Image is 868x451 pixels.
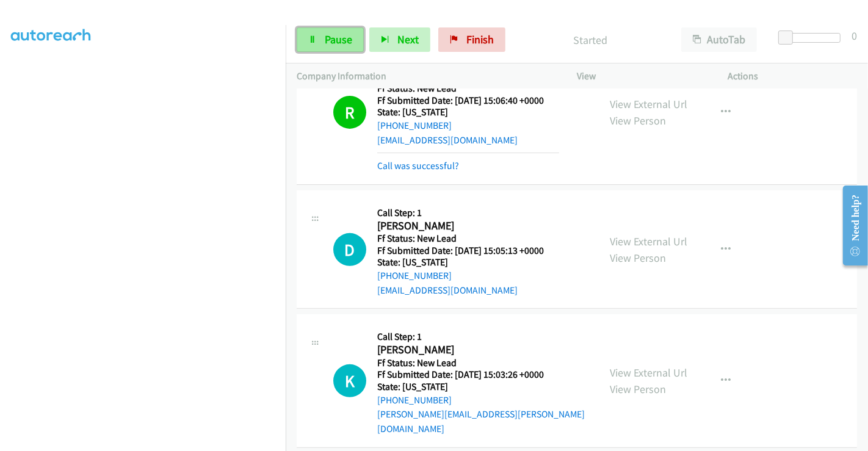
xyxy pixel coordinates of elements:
[377,284,518,296] a: [EMAIL_ADDRESS][DOMAIN_NAME]
[610,251,666,265] a: View Person
[377,270,452,281] a: [PHONE_NUMBER]
[333,96,366,129] h1: R
[377,160,459,171] a: Call was successful?
[397,32,419,46] span: Next
[784,33,841,43] div: Delay between calls (in seconds)
[377,106,559,118] h5: State: [US_STATE]
[833,177,868,274] iframe: Resource Center
[852,27,857,44] div: 0
[377,331,588,343] h5: Call Step: 1
[377,343,588,357] h2: [PERSON_NAME]
[369,27,430,52] button: Next
[681,27,757,52] button: AutoTab
[377,120,452,131] a: [PHONE_NUMBER]
[610,382,666,396] a: View Person
[577,69,706,84] p: View
[377,233,544,245] h5: Ff Status: New Lead
[333,364,366,397] h1: K
[438,27,505,52] a: Finish
[610,114,666,128] a: View Person
[610,234,687,248] a: View External Url
[466,32,494,46] span: Finish
[377,134,518,146] a: [EMAIL_ADDRESS][DOMAIN_NAME]
[377,245,544,257] h5: Ff Submitted Date: [DATE] 15:05:13 +0000
[297,69,555,84] p: Company Information
[377,95,559,107] h5: Ff Submitted Date: [DATE] 15:06:40 +0000
[377,256,544,269] h5: State: [US_STATE]
[377,369,588,381] h5: Ff Submitted Date: [DATE] 15:03:26 +0000
[610,366,687,380] a: View External Url
[610,97,687,111] a: View External Url
[377,219,544,233] h2: [PERSON_NAME]
[377,207,544,219] h5: Call Step: 1
[728,69,858,84] p: Actions
[377,394,452,406] a: [PHONE_NUMBER]
[333,233,366,266] h1: D
[377,381,588,393] h5: State: [US_STATE]
[333,233,366,266] div: The call is yet to be attempted
[333,364,366,397] div: The call is yet to be attempted
[297,27,364,52] a: Pause
[377,408,585,435] a: [PERSON_NAME][EMAIL_ADDRESS][PERSON_NAME][DOMAIN_NAME]
[325,32,352,46] span: Pause
[522,32,659,48] p: Started
[377,357,588,369] h5: Ff Status: New Lead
